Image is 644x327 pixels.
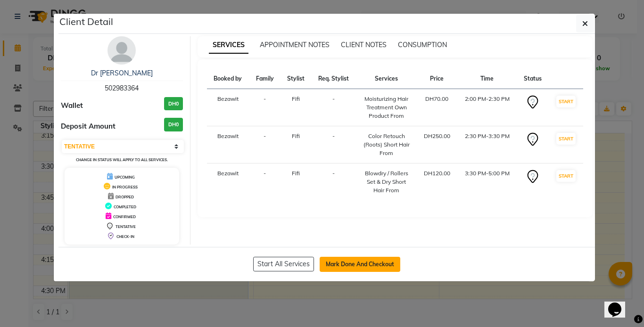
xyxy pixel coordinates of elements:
[59,15,113,29] h5: Client Detail
[114,204,136,209] span: COMPLETED
[91,69,153,77] a: Dr [PERSON_NAME]
[356,69,416,89] th: Services
[61,121,116,132] span: Deposit Amount
[292,170,300,177] span: Fifi
[362,95,411,120] div: Moisturizing Hair Treatment Own Product From
[116,195,134,199] span: DROPPED
[292,95,300,102] span: Fifi
[112,185,138,189] span: IN PROGRESS
[107,36,136,65] img: avatar
[207,89,249,126] td: Bezawit
[311,69,356,89] th: Req. Stylist
[556,170,576,182] button: START
[292,132,300,139] span: Fifi
[113,214,136,219] span: CONFIRMED
[556,96,576,107] button: START
[517,69,548,89] th: Status
[116,234,134,239] span: CHECK-IN
[422,169,452,178] div: DH120.00
[61,100,83,111] span: Wallet
[556,133,576,145] button: START
[398,41,447,49] span: CONSUMPTION
[207,163,249,201] td: Bezawit
[209,37,248,54] span: SERVICES
[457,69,517,89] th: Time
[115,175,135,180] span: UPCOMING
[249,89,280,126] td: -
[311,89,356,126] td: -
[105,84,139,92] span: 502983364
[281,69,311,89] th: Stylist
[260,41,330,49] span: APPOINTMENT NOTES
[249,163,280,201] td: -
[604,289,635,318] iframe: chat widget
[253,257,314,271] button: Start All Services
[249,126,280,163] td: -
[311,163,356,201] td: -
[457,126,517,163] td: 2:30 PM-3:30 PM
[164,97,183,111] h3: DH0
[457,89,517,126] td: 2:00 PM-2:30 PM
[457,163,517,201] td: 3:30 PM-5:00 PM
[417,69,457,89] th: Price
[422,132,452,140] div: DH250.00
[207,126,249,163] td: Bezawit
[422,95,452,103] div: DH70.00
[116,224,136,229] span: TENTATIVE
[311,126,356,163] td: -
[341,41,387,49] span: CLIENT NOTES
[320,257,400,272] button: Mark Done And Checkout
[362,169,411,195] div: Blowdry / Rollers Set & Dry Short Hair From
[249,69,280,89] th: Family
[76,157,168,162] small: Change in status will apply to all services.
[362,132,411,157] div: Color Retouch (Roots) Short Hair From
[164,118,183,131] h3: DH0
[207,69,249,89] th: Booked by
